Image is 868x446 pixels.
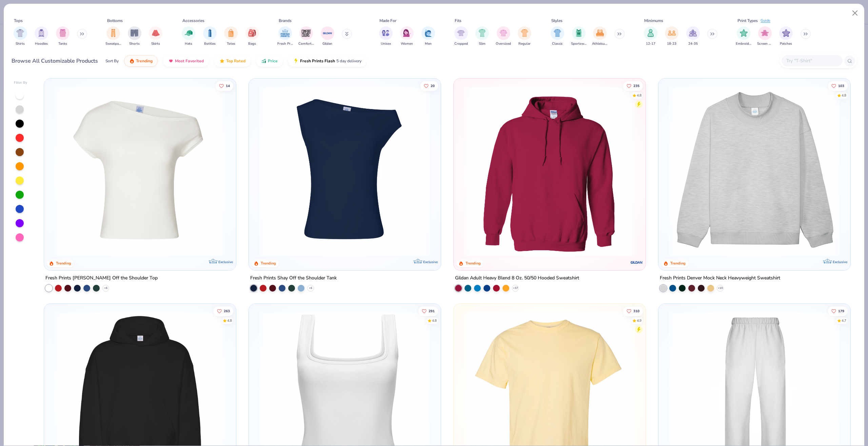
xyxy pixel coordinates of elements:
[107,18,123,24] div: Bottoms
[571,26,587,46] div: filter for Sportswear
[277,41,293,46] span: Fresh Prints
[434,85,612,257] img: af1e0f41-62ea-4e8f-9b2b-c8bb59fc549d
[277,26,293,46] button: filter button
[182,26,195,46] div: filter for Hats
[16,41,25,46] span: Shirts
[475,26,489,46] div: filter for Slim
[298,26,314,46] div: filter for Comfort Colors
[185,29,193,37] img: Hats Image
[309,286,312,290] span: + 6
[757,26,773,46] div: filter for Screen Print
[665,85,844,257] img: f5d85501-0dbb-4ee4-b115-c08fa3845d83
[842,318,846,323] div: 4.7
[185,41,192,46] span: Hats
[644,18,663,24] div: Minimums
[571,41,587,46] span: Sportswear
[592,26,608,46] button: filter button
[14,26,27,46] button: filter button
[782,29,790,37] img: Patches Image
[686,26,700,46] div: filter for 24-35
[322,28,333,38] img: Gildan Image
[224,26,238,46] div: filter for Totes
[688,41,698,46] span: 24-35
[379,26,393,46] button: filter button
[149,26,162,46] button: filter button
[248,41,256,46] span: Bags
[838,84,844,87] span: 103
[256,55,283,67] button: Price
[124,55,158,67] button: Trending
[571,26,587,46] button: filter button
[203,26,217,46] div: filter for Bottles
[224,26,238,46] button: filter button
[131,29,138,37] img: Shorts Image
[379,18,396,24] div: Made For
[429,309,435,313] span: 291
[421,26,435,46] div: filter for Men
[14,18,23,24] div: Tops
[592,26,608,46] div: filter for Athleisure
[633,309,639,313] span: 310
[638,85,817,257] img: a164e800-7022-4571-a324-30c76f641635
[248,29,256,37] img: Bags Image
[736,26,751,46] button: filter button
[423,260,438,264] span: Exclusive
[105,58,119,64] div: Sort By
[736,26,751,46] div: filter for Embroidery
[686,26,700,46] button: filter button
[227,29,235,37] img: Totes Image
[250,274,337,282] div: Fresh Prints Shay Off the Shoulder Tank
[455,274,579,282] div: Gildan Adult Heavy Blend 8 Oz. 50/50 Hooded Sweatshirt
[38,29,45,37] img: Hoodies Image
[293,58,299,64] img: flash.gif
[321,26,334,46] div: filter for Gildan
[288,55,367,67] button: Fresh Prints Flash5 day delivery
[644,26,657,46] div: filter for 12-17
[425,41,432,46] span: Men
[420,81,438,90] button: Like
[382,29,390,37] img: Unisex Image
[214,55,251,67] button: Top Rated
[496,41,511,46] span: Oversized
[152,29,160,37] img: Skirts Image
[667,41,676,46] span: 18-23
[665,26,678,46] button: filter button
[496,26,511,46] button: filter button
[454,26,468,46] div: filter for Cropped
[14,80,27,85] div: Filter By
[761,29,769,37] img: Screen Print Image
[245,26,259,46] div: filter for Bags
[689,29,697,37] img: 24-35 Image
[592,41,608,46] span: Athleisure
[401,41,413,46] span: Women
[129,58,135,64] img: trending.gif
[454,41,468,46] span: Cropped
[45,274,158,282] div: Fresh Prints [PERSON_NAME] Off the Shoulder Top
[455,18,461,24] div: Fits
[105,41,121,46] span: Sweatpants
[58,41,67,46] span: Tanks
[757,41,773,46] span: Screen Print
[59,29,66,37] img: Tanks Image
[228,318,232,323] div: 4.8
[479,41,486,46] span: Slim
[400,26,414,46] div: filter for Women
[828,81,848,90] button: Like
[400,26,414,46] button: filter button
[322,41,332,46] span: Gildan
[779,26,793,46] div: filter for Patches
[206,29,214,37] img: Bottles Image
[35,26,48,46] div: filter for Hoodies
[56,26,70,46] div: filter for Tanks
[518,26,531,46] button: filter button
[168,58,174,64] img: most_fav.gif
[421,26,435,46] button: filter button
[381,41,391,46] span: Unisex
[151,41,160,46] span: Skirts
[298,41,314,46] span: Comfort Colors
[457,29,465,37] img: Cropped Image
[35,41,48,46] span: Hoodies
[163,55,209,67] button: Most Favorited
[513,286,518,290] span: + 37
[321,26,334,46] button: filter button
